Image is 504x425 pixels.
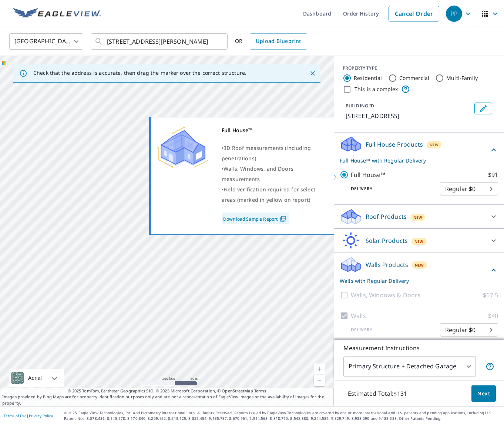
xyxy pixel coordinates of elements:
p: [STREET_ADDRESS] [346,111,471,120]
div: • [222,143,325,164]
div: Regular $0 [440,178,498,199]
button: Edit building 1 [474,103,492,114]
span: New [414,238,423,244]
label: This is a complex [355,86,398,93]
div: Solar ProductsNew [340,232,498,250]
div: Aerial [9,369,64,387]
div: Regular $0 [440,319,498,340]
a: Terms [254,388,266,394]
a: Download Sample Report [222,212,289,224]
p: BUILDING ID [346,103,374,109]
p: Measurement Instructions [343,344,494,352]
div: • [222,184,325,205]
span: 3D Roof measurements (including penetrations) [222,144,311,162]
img: EV Logo [13,8,101,19]
div: Walls, Windows & Doors is not compatible with Full House™ [340,291,498,299]
span: New [415,262,424,268]
img: Premium [157,125,209,170]
span: Upload Blueprint [256,37,301,46]
p: Full House Products [366,140,423,149]
img: Pdf Icon [278,215,288,222]
label: Commercial [399,74,430,82]
p: Full House™ with Regular Delivery [340,157,489,164]
p: | [4,414,53,418]
a: Cancel Order [389,6,439,21]
p: Walls [351,311,366,320]
p: Walls with Regular Delivery [340,277,489,285]
label: Residential [354,74,382,82]
p: $40 [488,311,498,320]
label: Multi-Family [446,74,478,82]
p: Check that the address is accurate, then drag the marker over the correct structure. [33,70,246,76]
span: Field verification required for select areas (marked in yellow on report) [222,186,315,203]
div: PROPERTY TYPE [343,65,495,71]
a: Privacy Policy [29,413,53,418]
p: $91 [488,170,498,179]
p: Solar Products [366,236,408,245]
p: Delivery [340,185,440,192]
div: OR [235,33,307,50]
p: Estimated Total: $131 [342,385,413,402]
a: OpenStreetMap [222,388,253,394]
p: Full House™ [351,170,385,179]
a: Current Level 17, Zoom In [314,364,325,375]
span: Next [477,389,490,398]
span: New [430,142,439,148]
div: Full House ProductsNewFull House™ with Regular Delivery [340,135,498,164]
a: Upload Blueprint [250,33,307,50]
span: New [413,214,422,220]
p: © 2025 Eagle View Technologies, Inc. and Pictometry International Corp. All Rights Reserved. Repo... [64,410,500,421]
button: Next [471,385,496,402]
div: PP [446,6,462,22]
div: Full House™ [222,125,325,135]
span: Walls, Windows, and Doors measurements [222,165,293,183]
p: Walls, Windows & Doors [351,291,420,299]
div: [GEOGRAPHIC_DATA] [9,31,83,52]
span: Your report will include the primary structure and a detached garage if one exists. [485,362,494,371]
a: Current Level 17, Zoom Out [314,375,325,386]
a: Terms of Use [4,413,27,418]
p: Walls Products [366,260,408,269]
div: Roof ProductsNew [340,208,498,225]
p: Delivery [340,327,440,333]
p: $67.5 [483,291,498,299]
p: Roof Products [366,212,407,221]
div: Primary Structure + Detached Garage [343,356,476,377]
div: • [222,164,325,184]
div: Walls ProductsNewWalls with Regular Delivery [340,256,498,285]
div: Aerial [26,369,44,387]
span: © 2025 TomTom, Earthstar Geographics SIO, © 2025 Microsoft Corporation, © [68,388,266,394]
input: Search by address or latitude-longitude [107,31,212,52]
div: Walls is not compatible with Full House™ [340,311,498,320]
button: Close [308,68,317,78]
